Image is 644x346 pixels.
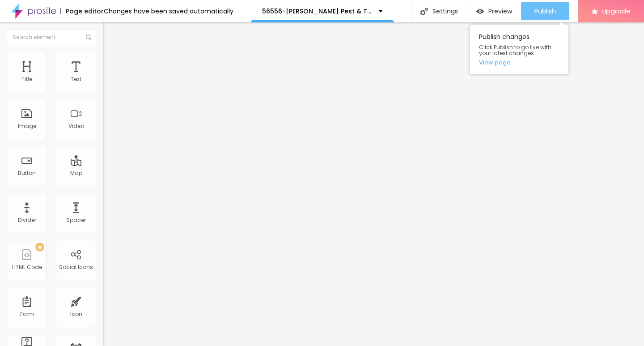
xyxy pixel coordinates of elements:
[70,311,82,317] div: Icon
[21,76,32,82] div: Title
[521,2,569,20] button: Publish
[18,217,36,223] div: Divider
[86,34,91,40] img: Icone
[12,264,42,270] div: HTML Code
[71,76,81,82] div: Text
[534,8,556,15] span: Publish
[104,8,233,14] div: Changes have been saved automatically
[420,8,428,15] img: Icone
[20,311,34,317] div: Form
[476,8,484,15] img: view-1.svg
[479,60,559,65] a: View page
[602,7,631,15] span: Upgrade
[7,29,96,45] input: Search element
[467,2,521,20] button: Preview
[479,44,559,56] span: Click Publish to go live with your latest changes.
[60,8,104,14] div: Page editor
[66,217,86,223] div: Spacer
[470,25,568,74] div: Publish changes
[18,170,36,176] div: Button
[70,170,82,176] div: Map
[262,8,372,14] p: 56556-[PERSON_NAME] Pest & Termite Control Inc
[488,8,512,15] span: Preview
[59,264,93,270] div: Social Icons
[18,123,36,129] div: Image
[68,123,84,129] div: Video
